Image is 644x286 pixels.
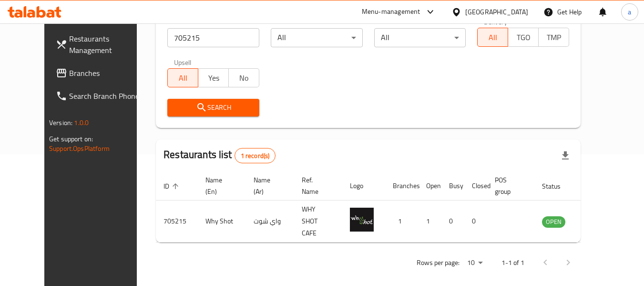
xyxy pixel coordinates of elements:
span: Branches [69,67,144,79]
input: Search for restaurant name or ID.. [167,28,259,47]
th: Logo [342,171,385,201]
td: WHY SHOT CAFE [294,201,342,243]
th: Branches [385,171,419,201]
div: Menu-management [362,6,420,18]
button: No [228,68,259,87]
th: Busy [441,171,464,201]
div: OPEN [542,216,565,228]
span: Get support on: [49,133,93,145]
span: ID [164,180,182,192]
img: Why Shot [350,208,374,232]
a: Search Branch Phone [48,85,152,107]
div: All [271,28,363,47]
td: واي شوت [246,201,294,243]
a: Restaurants Management [48,27,152,62]
th: Closed [464,171,487,201]
a: Branches [48,62,152,85]
h2: Restaurants list [164,148,276,163]
div: Export file [554,144,577,167]
span: Ref. Name [302,174,331,197]
span: POS group [495,174,523,197]
th: Open [419,171,441,201]
span: Version: [49,117,72,129]
p: Rows per page: [417,257,460,269]
table: enhanced table [156,171,617,243]
div: Rows per page: [463,256,486,270]
button: TGO [508,28,539,47]
td: 705215 [156,201,198,243]
label: Delivery [484,18,508,25]
td: Why Shot [198,201,246,243]
label: Upsell [174,59,192,65]
span: TGO [512,31,535,44]
td: 0 [464,201,487,243]
div: All [374,28,466,47]
span: No [233,71,256,85]
span: Search Branch Phone [69,90,144,102]
p: 1-1 of 1 [501,257,524,269]
button: All [167,68,198,87]
span: TMP [542,31,565,44]
td: 1 [419,201,441,243]
div: [GEOGRAPHIC_DATA] [465,7,528,17]
span: 1.0.0 [74,117,89,129]
span: a [628,7,631,17]
span: OPEN [542,216,565,227]
button: All [477,28,508,47]
span: Status [542,180,573,192]
span: Name (Ar) [254,174,283,197]
span: 1 record(s) [235,151,276,160]
button: Yes [198,68,229,87]
button: TMP [538,28,569,47]
span: Yes [202,71,225,85]
span: Restaurants Management [69,33,144,56]
a: Support.OpsPlatform [49,142,110,155]
span: All [172,71,194,85]
span: Name (En) [205,174,235,197]
span: All [481,31,504,44]
button: Search [167,99,259,117]
td: 1 [385,201,419,243]
span: Search [175,102,252,114]
td: 0 [441,201,464,243]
